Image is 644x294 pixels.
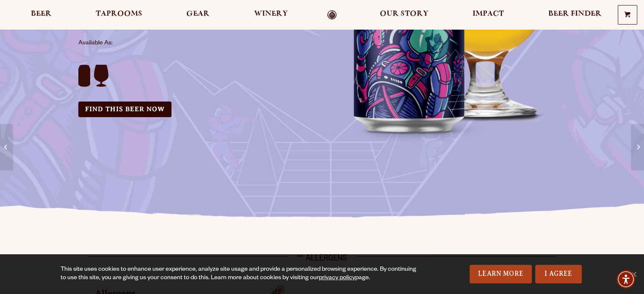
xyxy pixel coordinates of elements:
[96,11,142,17] span: Taprooms
[254,11,288,17] span: Winery
[374,10,434,20] a: Our Story
[319,275,355,282] a: privacy policy
[467,10,509,20] a: Impact
[25,10,57,20] a: Beer
[470,265,532,283] a: Learn More
[306,253,347,267] span: Allergens
[78,102,171,117] a: Find this Beer Now
[181,10,215,20] a: Gear
[297,253,347,267] button: Allergens
[473,11,504,17] span: Impact
[535,265,582,283] a: I Agree
[542,10,607,20] a: Beer Finder
[316,10,348,20] a: Odell Home
[548,11,601,17] span: Beer Finder
[61,266,422,283] div: This site uses cookies to enhance user experience, analyze site usage and provide a personalized ...
[31,11,52,17] span: Beer
[78,38,312,49] p: Available As:
[186,11,210,17] span: Gear
[249,10,293,20] a: Winery
[90,10,148,20] a: Taprooms
[380,11,428,17] span: Our Story
[616,270,635,289] div: Accessibility Menu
